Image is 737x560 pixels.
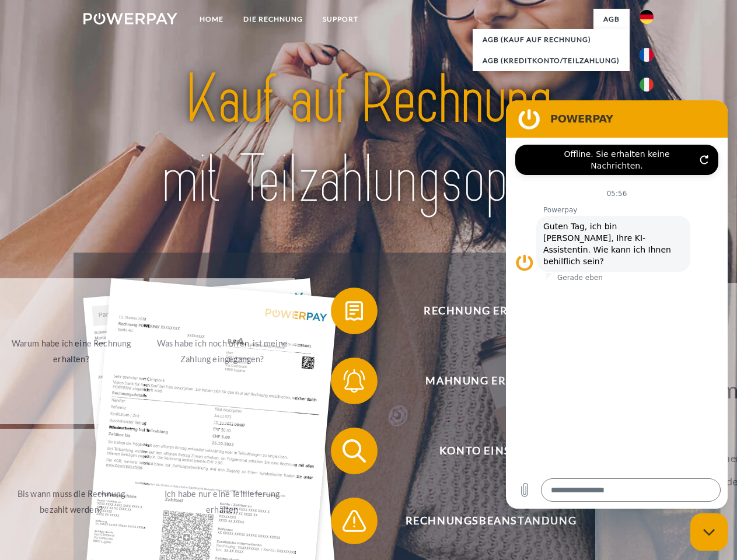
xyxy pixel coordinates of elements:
a: Was habe ich noch offen, ist meine Zahlung eingegangen? [149,278,295,424]
a: SUPPORT [313,9,368,30]
a: Home [190,9,233,30]
button: Konto einsehen [331,428,634,474]
img: de [640,10,654,24]
div: Ich habe nur eine Teillieferung erhalten [156,486,288,517]
div: Warum habe ich eine Rechnung erhalten? [6,335,137,367]
img: logo-powerpay-white.svg [83,13,177,24]
img: title-powerpay_de.svg [111,56,626,223]
a: DIE RECHNUNG [233,9,313,30]
a: AGB (Kreditkonto/Teilzahlung) [473,50,630,71]
iframe: Messaging-Fenster [506,100,728,509]
div: Bis wann muss die Rechnung bezahlt werden? [6,486,137,517]
div: Was habe ich noch offen, ist meine Zahlung eingegangen? [156,335,288,367]
img: qb_search.svg [340,436,369,466]
a: agb [593,9,630,30]
iframe: Schaltfläche zum Öffnen des Messaging-Fensters; Konversation läuft [690,513,728,551]
button: Rechnungsbeanstandung [331,498,634,544]
img: qb_warning.svg [340,506,369,535]
a: AGB (Kauf auf Rechnung) [473,29,630,50]
img: fr [640,48,654,62]
span: Rechnungsbeanstandung [348,498,634,544]
span: Konto einsehen [348,428,634,474]
img: it [640,78,654,92]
